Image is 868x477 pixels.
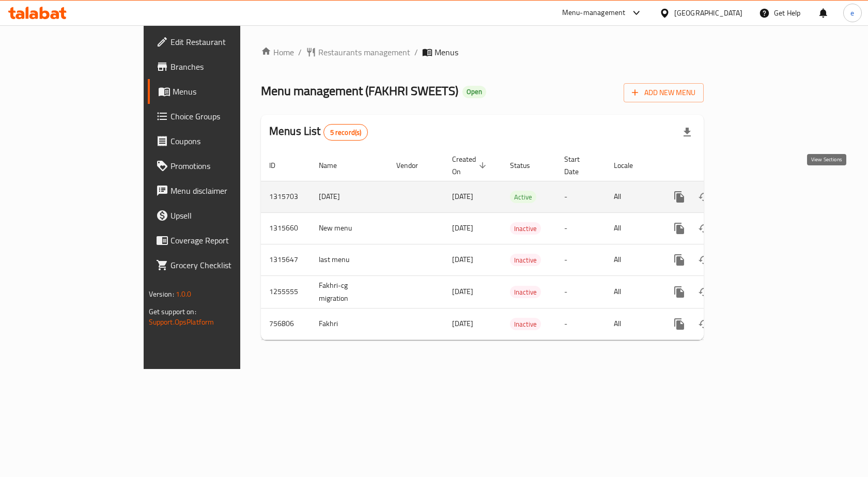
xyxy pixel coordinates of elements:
button: Change Status [692,248,717,272]
span: [DATE] [452,317,473,330]
button: more [667,312,692,336]
div: Inactive [510,222,541,235]
span: Edit Restaurant [171,36,281,48]
div: [GEOGRAPHIC_DATA] [674,7,742,19]
td: last menu [311,244,388,275]
h2: Menus List [269,124,368,141]
span: Inactive [510,286,541,298]
span: [DATE] [452,221,473,235]
div: Total records count [323,124,368,141]
button: Change Status [692,280,717,304]
td: - [556,244,606,275]
span: Status [510,159,544,172]
span: Active [510,191,536,203]
table: enhanced table [261,150,774,340]
span: ID [269,159,289,172]
td: All [606,181,659,212]
a: Menus [148,79,289,104]
a: Promotions [148,153,289,178]
button: more [667,216,692,241]
span: Vendor [396,159,431,172]
td: Fakhri [311,308,388,340]
a: Upsell [148,203,289,228]
span: Get support on: [149,305,196,318]
button: more [667,280,692,304]
span: Branches [171,60,281,73]
a: Choice Groups [148,104,289,129]
a: Coupons [148,129,289,153]
span: [DATE] [452,285,473,298]
th: Actions [659,150,774,181]
td: - [556,181,606,212]
button: Change Status [692,184,717,209]
td: All [606,244,659,275]
div: Menu-management [562,7,626,19]
span: Menus [435,46,458,58]
span: Menus [173,85,281,98]
span: e [850,7,854,19]
span: 5 record(s) [324,128,368,137]
td: All [606,275,659,308]
span: Add New Menu [632,86,695,99]
td: - [556,275,606,308]
span: Upsell [171,209,281,222]
a: Restaurants management [306,46,410,58]
span: [DATE] [452,253,473,266]
td: New menu [311,212,388,244]
span: Inactive [510,254,541,266]
a: Grocery Checklist [148,253,289,278]
button: Add New Menu [624,83,704,102]
a: Coverage Report [148,228,289,253]
div: Inactive [510,286,541,298]
span: Choice Groups [171,110,281,122]
li: / [298,46,302,58]
span: Name [319,159,350,172]
span: Version: [149,287,174,301]
span: 1.0.0 [176,287,192,301]
div: Inactive [510,254,541,266]
span: Menu disclaimer [171,184,281,197]
span: Menu management ( FAKHRI SWEETS ) [261,79,458,102]
span: Locale [614,159,646,172]
span: Coverage Report [171,234,281,247]
div: Active [510,191,536,203]
button: more [667,184,692,209]
span: Created On [452,153,489,178]
td: Fakhri-cg migration [311,275,388,308]
td: All [606,308,659,340]
span: Start Date [564,153,593,178]
button: more [667,248,692,272]
span: [DATE] [452,190,473,203]
a: Support.OpsPlatform [149,315,214,329]
td: - [556,308,606,340]
span: Coupons [171,135,281,147]
div: Open [462,86,486,98]
nav: breadcrumb [261,46,704,58]
a: Branches [148,54,289,79]
div: Export file [675,120,700,145]
span: Promotions [171,160,281,172]
span: Restaurants management [318,46,410,58]
button: Change Status [692,216,717,241]
td: - [556,212,606,244]
span: Grocery Checklist [171,259,281,271]
a: Edit Restaurant [148,29,289,54]
span: Inactive [510,318,541,330]
td: [DATE] [311,181,388,212]
button: Change Status [692,312,717,336]
span: Inactive [510,223,541,235]
td: All [606,212,659,244]
li: / [414,46,418,58]
span: Open [462,87,486,96]
a: Menu disclaimer [148,178,289,203]
div: Inactive [510,318,541,330]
